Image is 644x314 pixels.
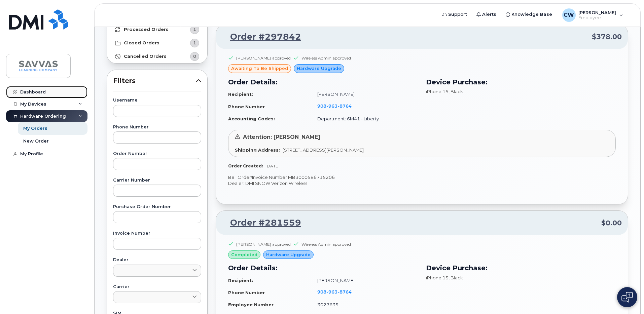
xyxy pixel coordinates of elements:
[592,32,622,42] span: $378.00
[113,205,201,209] label: Purchase Order Number
[482,11,496,18] span: Alerts
[558,8,628,22] div: Christopher Wilson
[265,163,280,168] span: [DATE]
[113,125,201,129] label: Phone Number
[449,89,463,94] span: , Black
[449,275,463,280] span: , Black
[228,174,616,181] p: Bell Order/Invoice Number MB3000586715206
[472,8,501,21] a: Alerts
[448,11,467,18] span: Support
[193,53,196,60] span: 0
[317,289,360,295] a: 9089638764
[426,263,616,273] h3: Device Purchase:
[236,241,291,247] div: [PERSON_NAME] approved
[301,241,351,247] div: Wireless Admin approved
[113,178,201,183] label: Carrier Number
[228,290,265,295] strong: Phone Number
[311,88,418,100] td: [PERSON_NAME]
[311,113,418,125] td: Department: 6M41 - Liberty
[107,50,207,63] a: Cancelled Orders0
[317,103,352,109] span: 908
[426,77,616,87] h3: Device Purchase:
[124,54,167,59] strong: Cancelled Orders
[124,40,159,46] strong: Closed Orders
[107,36,207,50] a: Closed Orders1
[326,289,337,295] span: 963
[337,289,352,295] span: 8764
[311,299,418,311] td: 3027635
[113,98,201,103] label: Username
[501,8,557,21] a: Knowledge Base
[231,65,288,72] span: awaiting to be shipped
[266,251,311,258] span: Hardware Upgrade
[317,103,360,109] a: 9089638764
[337,103,352,109] span: 8764
[283,147,364,153] span: [STREET_ADDRESS][PERSON_NAME]
[228,263,418,273] h3: Order Details:
[317,289,352,295] span: 908
[113,152,201,156] label: Order Number
[426,275,449,280] span: iPhone 15
[113,258,201,262] label: Dealer
[228,302,274,307] strong: Employee Number
[222,31,301,43] a: Order #297842
[107,23,207,36] a: Processed Orders1
[564,11,574,19] span: CW
[113,231,201,236] label: Invoice Number
[228,77,418,87] h3: Order Details:
[235,147,280,153] strong: Shipping Address:
[193,40,196,46] span: 1
[621,292,633,303] img: Open chat
[243,134,320,140] span: Attention: [PERSON_NAME]
[311,275,418,286] td: [PERSON_NAME]
[228,104,265,109] strong: Phone Number
[228,116,275,121] strong: Accounting Codes:
[222,217,301,229] a: Order #281559
[438,8,472,21] a: Support
[113,76,196,86] span: Filters
[297,65,341,72] span: Hardware Upgrade
[193,26,196,33] span: 1
[113,285,201,289] label: Carrier
[578,10,616,15] span: [PERSON_NAME]
[301,55,351,61] div: Wireless Admin approved
[228,180,616,187] p: Dealer: DMI SNOW Verizon Wireless
[231,251,257,258] span: completed
[578,15,616,21] span: Employee
[228,91,253,97] strong: Recipient:
[511,11,552,18] span: Knowledge Base
[228,163,263,168] strong: Order Created:
[426,89,449,94] span: iPhone 15
[326,103,337,109] span: 963
[124,27,169,32] strong: Processed Orders
[236,55,291,61] div: [PERSON_NAME] approved
[228,278,253,283] strong: Recipient:
[601,218,622,228] span: $0.00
